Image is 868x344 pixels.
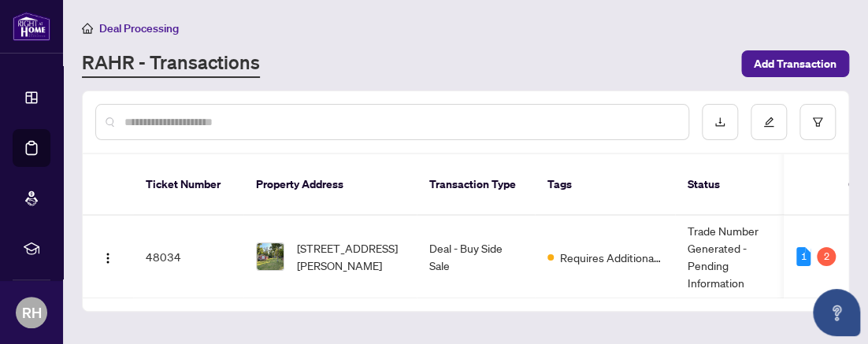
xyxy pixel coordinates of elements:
[133,216,243,298] td: 48034
[535,154,675,216] th: Tags
[102,252,114,264] img: Logo
[763,117,774,128] span: edit
[813,289,860,336] button: Open asap
[817,247,836,266] div: 2
[796,247,811,266] div: 1
[741,50,849,77] button: Add Transaction
[675,154,793,216] th: Status
[702,104,738,140] button: download
[754,51,836,76] span: Add Transaction
[82,23,93,34] span: home
[297,239,404,274] span: [STREET_ADDRESS][PERSON_NAME]
[417,154,535,216] th: Transaction Type
[243,154,417,216] th: Property Address
[799,104,836,140] button: filter
[417,216,535,298] td: Deal - Buy Side Sale
[812,117,823,128] span: filter
[22,301,42,324] span: RH
[82,50,260,78] a: RAHR - Transactions
[13,12,50,41] img: logo
[133,154,243,216] th: Ticket Number
[257,243,284,270] img: thumbnail-img
[95,244,121,269] button: Logo
[714,117,725,128] span: download
[99,21,179,35] span: Deal Processing
[675,216,793,298] td: Trade Number Generated - Pending Information
[751,104,787,140] button: edit
[560,249,662,266] span: Requires Additional Docs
